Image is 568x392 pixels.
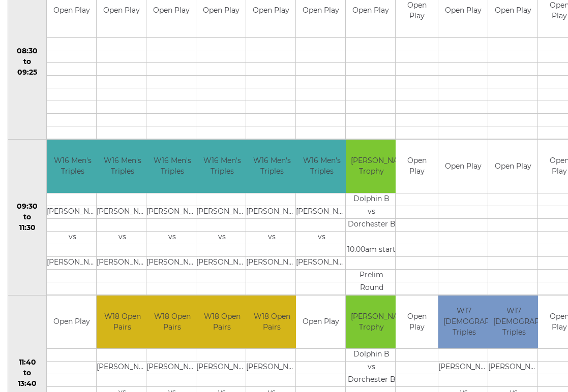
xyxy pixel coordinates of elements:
[296,231,347,244] td: vs
[396,140,438,193] td: Open Play
[438,296,490,349] td: W17 [DEMOGRAPHIC_DATA] Triples
[246,296,297,349] td: W18 Open Pairs
[438,362,490,374] td: [PERSON_NAME]
[346,206,397,218] td: vs
[296,140,347,193] td: W16 Men's Triples
[97,231,148,244] td: vs
[196,140,248,193] td: W16 Men's Triples
[47,256,98,269] td: [PERSON_NAME]
[196,296,248,349] td: W18 Open Pairs
[47,206,98,218] td: [PERSON_NAME]
[296,296,345,349] td: Open Play
[146,362,198,374] td: [PERSON_NAME]
[396,296,438,349] td: Open Play
[246,231,297,244] td: vs
[246,206,297,218] td: [PERSON_NAME]
[146,256,198,269] td: [PERSON_NAME]
[246,362,297,374] td: [PERSON_NAME]
[296,256,347,269] td: [PERSON_NAME]
[47,140,98,193] td: W16 Men's Triples
[97,362,148,374] td: [PERSON_NAME]
[246,256,297,269] td: [PERSON_NAME]
[296,206,347,218] td: [PERSON_NAME]
[246,140,297,193] td: W16 Men's Triples
[196,256,248,269] td: [PERSON_NAME]
[488,140,537,193] td: Open Play
[346,374,397,387] td: Dorchester B
[346,140,397,193] td: [PERSON_NAME] Trophy
[146,231,198,244] td: vs
[196,231,248,244] td: vs
[346,244,397,256] td: 10.00am start
[97,206,148,218] td: [PERSON_NAME]
[346,282,397,295] td: Round
[47,231,98,244] td: vs
[146,206,198,218] td: [PERSON_NAME]
[196,362,248,374] td: [PERSON_NAME]
[8,140,47,296] td: 09:30 to 11:30
[146,140,198,193] td: W16 Men's Triples
[488,296,540,349] td: W17 [DEMOGRAPHIC_DATA] Triples
[346,193,397,206] td: Dolphin B
[346,269,397,282] td: Prelim
[97,296,148,349] td: W18 Open Pairs
[488,362,540,374] td: [PERSON_NAME]
[346,218,397,231] td: Dorchester B
[47,296,96,349] td: Open Play
[97,256,148,269] td: [PERSON_NAME]
[196,206,248,218] td: [PERSON_NAME]
[346,349,397,362] td: Dolphin B
[146,296,198,349] td: W18 Open Pairs
[438,140,488,193] td: Open Play
[346,296,397,349] td: [PERSON_NAME] Trophy
[346,362,397,374] td: vs
[97,140,148,193] td: W16 Men's Triples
